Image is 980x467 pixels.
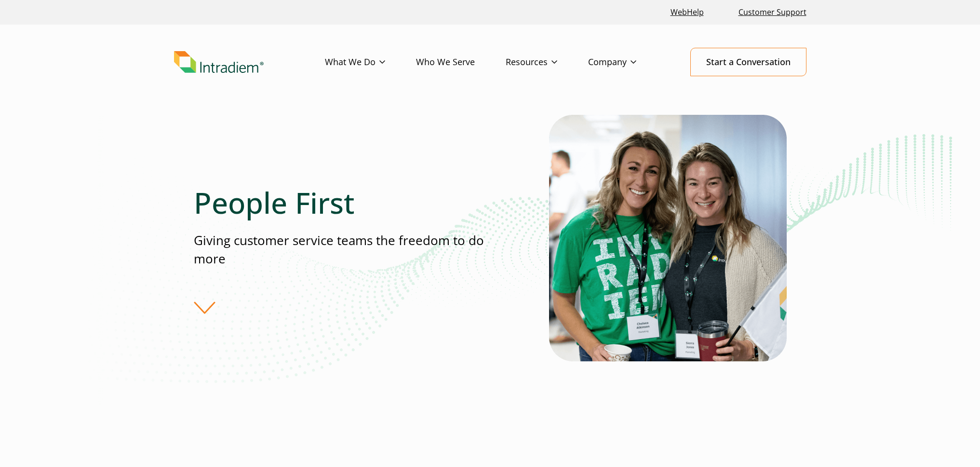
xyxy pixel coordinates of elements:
[174,51,325,73] a: Link to homepage of Intradiem
[416,48,506,76] a: Who We Serve
[194,185,490,220] h1: People First
[690,48,806,76] a: Start a Conversation
[325,48,416,76] a: What We Do
[174,51,264,73] img: Intradiem
[667,2,708,23] a: Link opens in a new window
[588,48,667,76] a: Company
[194,232,490,268] p: Giving customer service teams the freedom to do more
[549,115,787,361] img: Two contact center partners from Intradiem smiling
[735,2,810,23] a: Customer Support
[506,48,588,76] a: Resources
